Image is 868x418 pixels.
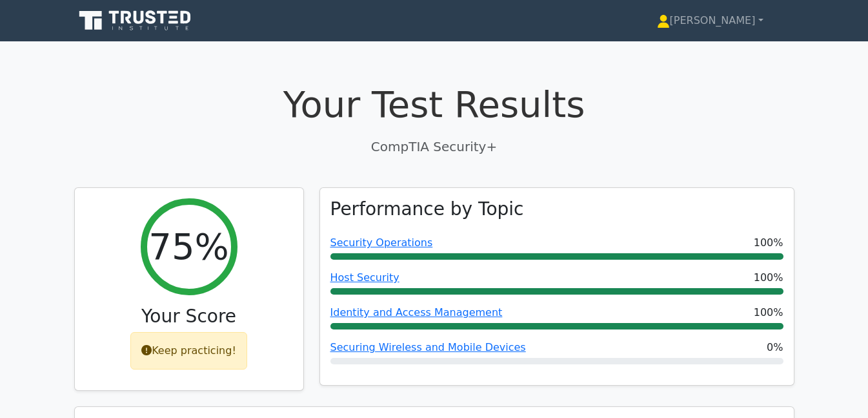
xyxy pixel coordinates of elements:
div: Keep practicing! [130,332,247,370]
p: CompTIA Security+ [74,137,794,156]
span: 0% [767,340,783,355]
h1: Your Test Results [74,83,794,126]
h2: 75% [148,225,228,268]
a: Identity and Access Management [330,306,503,319]
span: 100% [754,235,783,251]
h3: Your Score [85,306,293,328]
h3: Performance by Topic [330,198,524,220]
a: Security Operations [330,236,433,249]
span: 100% [754,305,783,320]
a: Securing Wireless and Mobile Devices [330,341,526,353]
a: Host Security [330,271,399,284]
a: [PERSON_NAME] [626,8,794,34]
span: 100% [754,270,783,286]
